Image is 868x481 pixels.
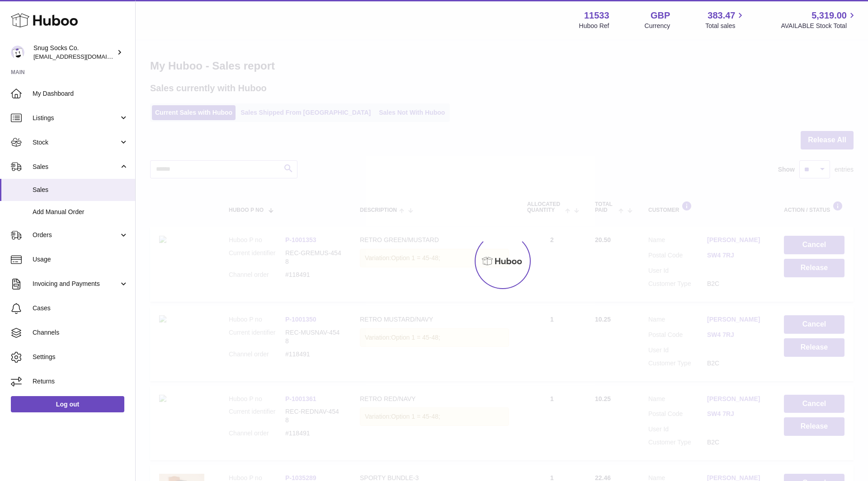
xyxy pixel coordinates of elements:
span: Channels [33,328,128,337]
span: [EMAIL_ADDRESS][DOMAIN_NAME] [33,53,133,60]
a: Log out [11,396,124,412]
span: Sales [33,163,119,171]
span: AVAILABLE Stock Total [781,22,857,30]
strong: GBP [651,9,670,22]
strong: 11533 [584,9,609,22]
span: Invoicing and Payments [33,280,119,288]
span: 383.47 [708,9,735,22]
span: Orders [33,231,119,239]
a: 5,319.00 AVAILABLE Stock Total [781,9,857,30]
span: 5,319.00 [811,9,847,22]
a: 383.47 Total sales [705,9,745,30]
div: Huboo Ref [579,22,609,30]
span: Add Manual Order [33,208,128,216]
span: My Dashboard [33,89,128,98]
div: Currency [645,22,670,30]
span: Stock [33,138,119,147]
span: Total sales [705,22,745,30]
span: Cases [33,304,128,313]
span: Usage [33,255,128,264]
span: Settings [33,353,128,361]
span: Sales [33,186,128,194]
img: info@snugsocks.co.uk [11,46,24,59]
span: Returns [33,377,128,386]
div: Snug Socks Co. [33,44,115,61]
span: Listings [33,114,119,122]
